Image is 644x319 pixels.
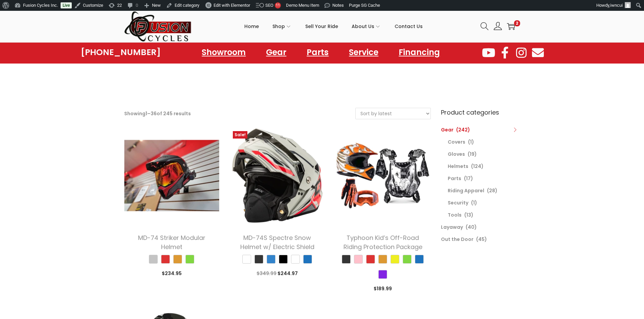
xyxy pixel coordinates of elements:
a: Service [342,45,385,60]
a: Shop [272,11,292,42]
span: (28) [487,187,497,194]
nav: Menu [195,45,447,60]
a: Parts [300,45,335,60]
img: Product image [229,128,325,223]
a: MD-74S Spectre Snow Helmet w/ Electric Shield [240,234,314,251]
img: Product image [124,128,220,223]
span: (17) [464,175,473,182]
select: Shop order [356,108,430,119]
span: 36 [151,110,157,117]
span: 234.95 [162,270,182,277]
span: (124) [471,163,484,170]
span: (13) [464,212,473,218]
a: MD-74 Striker Modular Helmet [138,234,205,251]
a: 2 [507,22,515,30]
span: 244.97 [277,270,298,277]
p: Showing – of 245 results [124,109,191,118]
span: iwncui [610,3,623,8]
a: Security [448,199,468,206]
img: Woostify retina logo [124,11,192,42]
span: 349.99 [257,270,276,277]
span: $ [277,270,281,277]
h6: Product categories [441,108,520,117]
img: Product image [335,128,430,223]
span: (40) [466,224,477,230]
span: (45) [476,236,487,243]
a: Helmets [448,163,468,170]
span: (1) [471,199,477,206]
span: Sell Your Ride [305,18,338,35]
a: Home [244,11,259,42]
a: Showroom [195,45,252,60]
a: Financing [392,45,447,60]
span: $ [162,270,165,277]
a: Typhoon Kid’s Off-Road Riding Protection Package [343,234,422,251]
a: Parts [448,175,461,182]
div: 11 [275,2,281,8]
a: Gear [441,126,453,133]
a: Live [61,2,72,8]
span: Edit with Elementor [214,3,250,8]
a: Contact Us [395,11,423,42]
span: (1) [468,139,474,145]
a: Layaway [441,224,463,230]
a: Tools [448,212,462,218]
span: $ [374,285,377,292]
a: About Us [352,11,381,42]
span: Shop [272,18,285,35]
span: (242) [456,126,470,133]
span: $ [257,270,260,277]
span: Home [244,18,259,35]
a: Out the Door [441,236,473,243]
span: About Us [352,18,374,35]
span: Contact Us [395,18,423,35]
a: Sell Your Ride [305,11,338,42]
span: 189.99 [374,285,392,292]
a: Covers [448,139,465,145]
a: Riding Apparel [448,187,484,194]
a: [PHONE_NUMBER] [81,48,161,57]
span: 1 [146,110,147,117]
nav: Primary navigation [192,11,475,42]
span: (19) [468,151,477,157]
a: Gear [259,45,293,60]
a: Gloves [448,151,465,157]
